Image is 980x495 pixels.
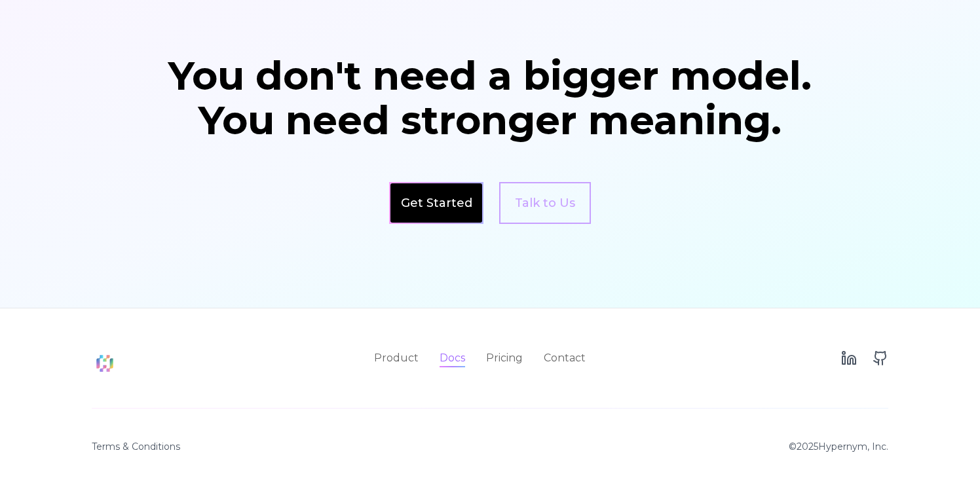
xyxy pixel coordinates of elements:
p: © 2025 Hypernym, Inc. [789,440,888,453]
div: You need stronger meaning. [155,101,825,140]
img: Hypernym Logo [92,350,118,376]
a: Talk to Us [499,182,591,224]
a: Pricing [486,350,523,366]
a: Terms & Conditions [92,440,180,453]
a: Docs [440,350,465,366]
a: Product [374,350,419,366]
a: Contact [544,350,586,366]
a: Get Started [401,194,472,212]
div: You don't need a bigger model. [155,56,825,96]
